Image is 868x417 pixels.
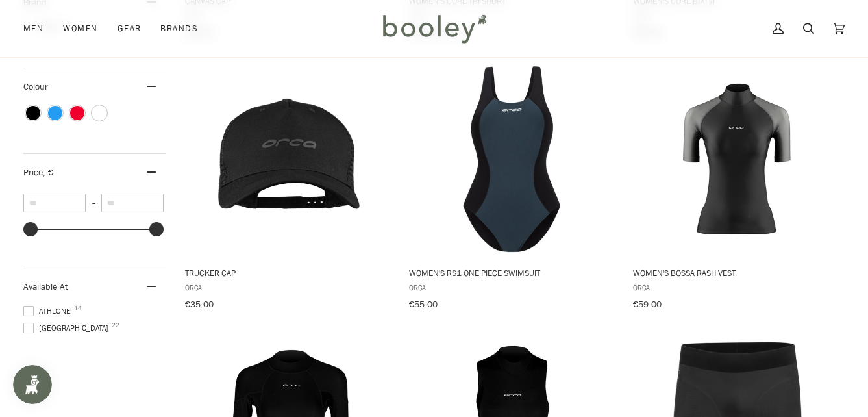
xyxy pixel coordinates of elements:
[633,282,839,293] span: Orca
[63,22,97,35] span: Women
[185,298,214,310] span: €35.00
[160,22,198,35] span: Brands
[409,298,438,310] span: €55.00
[13,365,52,404] iframe: Button to open loyalty program pop-up
[86,197,101,208] span: –
[70,106,84,120] span: Colour: Red
[101,194,164,212] input: Maximum value
[183,62,393,314] a: Trucker Cap
[23,81,58,93] span: Colour
[118,22,142,35] span: Gear
[23,322,112,334] span: [GEOGRAPHIC_DATA]
[185,282,391,293] span: Orca
[377,10,491,47] img: Booley
[23,281,68,293] span: Available At
[631,62,841,314] a: Women's Bossa Rash Vest
[43,166,53,179] span: , €
[92,106,106,120] span: Colour: White
[407,62,617,314] a: Women's RS1 One Piece Swimsuit
[633,267,839,279] span: Women's Bossa Rash Vest
[191,62,386,257] img: Orca Trucker Cap Black - Booley Galway
[23,22,43,35] span: Men
[633,298,662,310] span: €59.00
[185,267,391,279] span: Trucker Cap
[48,106,62,120] span: Colour: Blue
[74,305,82,312] span: 14
[26,106,40,120] span: Colour: Black
[23,166,53,179] span: Price
[112,322,119,329] span: 22
[639,62,834,257] img: Orca Women's Bossa Black Rash Vest Black - Booley Galway
[409,267,615,279] span: Women's RS1 One Piece Swimsuit
[23,305,75,317] span: Athlone
[23,194,86,212] input: Minimum value
[409,282,615,293] span: Orca
[415,62,610,257] img: Orca Women's Rs1 One Piece Swimsuit Black - Booley Galway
